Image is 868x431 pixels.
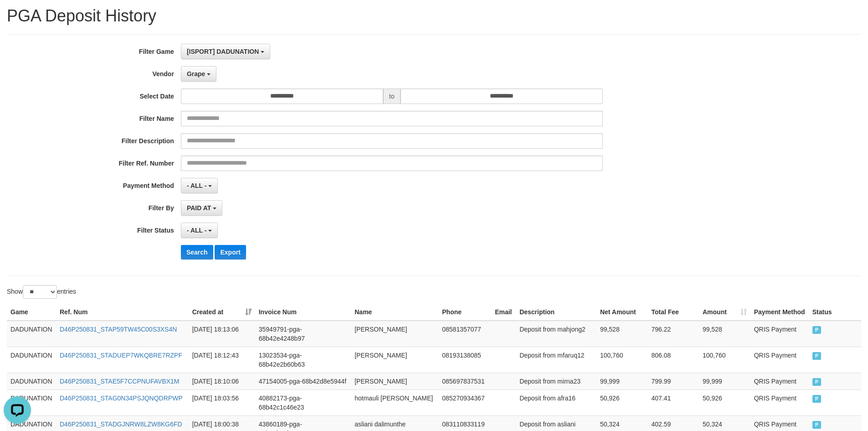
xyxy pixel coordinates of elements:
th: Name [351,304,438,321]
td: 40882173-pga-68b42c1c46e23 [255,389,351,415]
td: 100,760 [699,347,750,373]
th: Game [7,304,56,321]
span: - ALL - [187,182,207,189]
span: - ALL - [187,227,207,234]
td: DADUNATION [7,389,56,415]
td: QRIS Payment [750,373,809,389]
td: 407.41 [647,389,699,415]
th: Net Amount [596,304,648,321]
button: - ALL - [181,223,218,238]
th: Phone [438,304,491,321]
td: 99,528 [699,321,750,347]
button: Open LiveChat chat widget [4,4,31,31]
a: D46P250831_STADGJNRW8LZW8KG6FD [60,421,182,428]
td: 08193138085 [438,347,491,373]
td: 796.22 [647,321,699,347]
td: QRIS Payment [750,389,809,415]
button: [ISPORT] DADUNATION [181,44,270,59]
td: 35949791-pga-68b42e4248b97 [255,321,351,347]
span: Grape [187,70,205,78]
td: 806.08 [647,347,699,373]
span: PAID [812,421,822,429]
td: 99,528 [596,321,648,347]
td: [DATE] 18:10:06 [189,373,255,389]
select: Showentries [23,285,57,299]
td: [DATE] 18:12:43 [189,347,255,373]
td: 99,999 [699,373,750,389]
td: [DATE] 18:13:06 [189,321,255,347]
th: Total Fee [647,304,699,321]
td: 100,760 [596,347,648,373]
td: hotmauli [PERSON_NAME] [351,389,438,415]
td: [PERSON_NAME] [351,321,438,347]
a: D46P250831_STADUEP7WKQBRE7RZPF [60,352,182,359]
th: Payment Method [750,304,809,321]
td: 13023534-pga-68b42e2b60b63 [255,347,351,373]
label: Show entries [7,285,76,299]
button: Search [181,245,213,260]
button: Export [215,245,246,260]
th: Created at: activate to sort column ascending [189,304,255,321]
span: PAID [812,352,822,360]
a: D46P250831_STAG0N34PSJQNQDRPWP [60,395,183,402]
td: 799.99 [647,373,699,389]
td: 47154005-pga-68b42d8e5944f [255,373,351,389]
th: Description [516,304,596,321]
td: [PERSON_NAME] [351,373,438,389]
td: [PERSON_NAME] [351,347,438,373]
td: DADUNATION [7,373,56,389]
span: PAID [812,395,822,403]
span: PAID AT [187,204,211,212]
a: D46P250831_STAE5F7CCPNUFAVBX1M [60,378,180,385]
span: PAID [812,378,822,386]
td: 50,926 [596,389,648,415]
button: - ALL - [181,178,218,193]
td: 50,926 [699,389,750,415]
td: QRIS Payment [750,321,809,347]
td: 085270934367 [438,389,491,415]
td: DADUNATION [7,347,56,373]
span: to [383,88,401,104]
button: Grape [181,66,216,82]
th: Status [809,304,861,321]
td: Deposit from afra16 [516,389,596,415]
td: Deposit from mirna23 [516,373,596,389]
span: [ISPORT] DADUNATION [187,48,259,55]
td: 08581357077 [438,321,491,347]
span: PAID [812,326,822,334]
h1: PGA Deposit History [7,7,861,25]
td: QRIS Payment [750,347,809,373]
th: Amount: activate to sort column ascending [699,304,750,321]
th: Invoice Num [255,304,351,321]
a: D46P250831_STAP59TW45C00S3XS4N [60,326,177,333]
td: DADUNATION [7,321,56,347]
td: Deposit from mahjong2 [516,321,596,347]
td: Deposit from mfaruq12 [516,347,596,373]
td: [DATE] 18:03:56 [189,389,255,415]
th: Ref. Num [56,304,189,321]
td: 99,999 [596,373,648,389]
th: Email [491,304,516,321]
button: PAID AT [181,200,222,216]
td: 085697837531 [438,373,491,389]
